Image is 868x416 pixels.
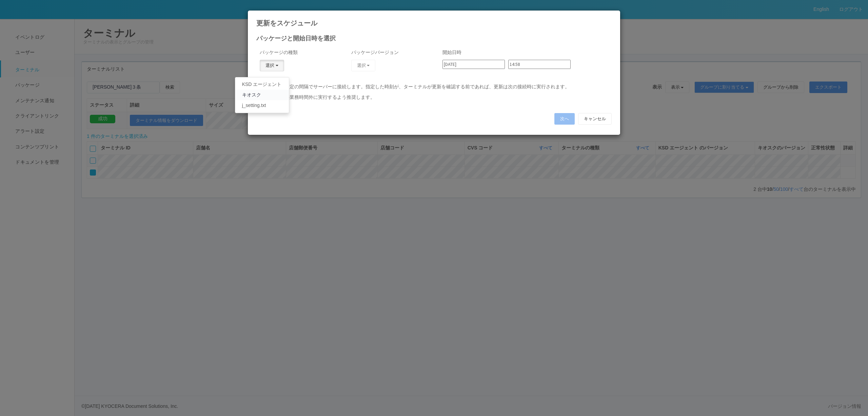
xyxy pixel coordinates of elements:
[442,49,608,56] p: 開始日時
[351,49,426,56] p: パッケージバージョン
[256,19,612,27] h4: 更新をスケジュール
[235,79,289,90] a: KSD エージェント
[256,83,612,90] p: ターミナルは一定の間隔でサーバーに接続します。指定した時刻が、ターミナルが更新を確認する前であれば、更新は次の接続時に実行されます。
[256,94,612,101] p: 更新は、通常の業務時間外に実行するよう推奨します。
[235,77,289,113] ul: 選択
[235,100,289,111] a: j_setting.txt
[260,49,334,56] p: パッケージの種類
[578,113,612,125] button: キャンセル
[351,60,376,71] button: 選択
[256,35,612,42] h4: パッケージと開始日時を選択
[235,90,289,100] a: キオスク
[260,60,284,71] button: 選択
[554,113,575,125] button: 次へ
